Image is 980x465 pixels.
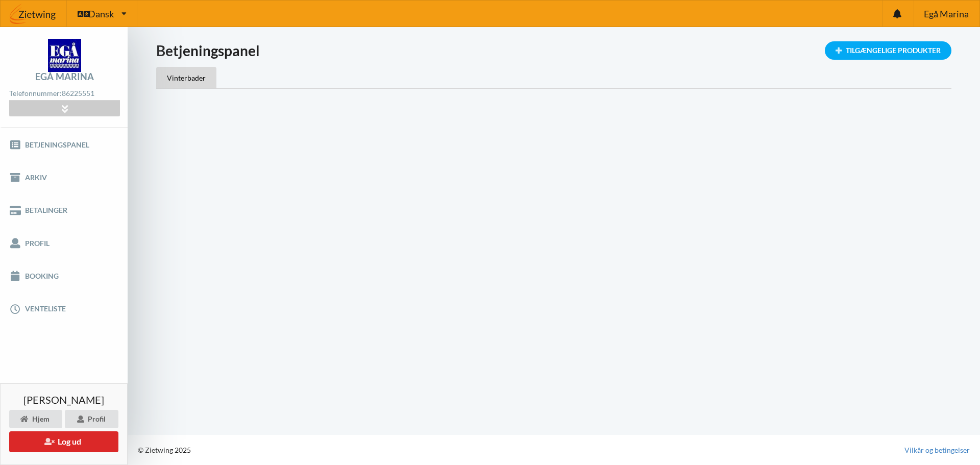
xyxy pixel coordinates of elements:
[924,9,969,18] span: Egå Marina
[156,41,951,60] h1: Betjeningspanel
[904,445,970,455] a: Vilkår og betingelser
[9,431,118,452] button: Log ud
[23,395,104,405] span: [PERSON_NAME]
[88,9,114,18] span: Dansk
[825,41,951,60] div: Tilgængelige Produkter
[9,410,62,428] div: Hjem
[62,89,94,97] strong: 86225551
[65,410,118,428] div: Profil
[9,87,119,101] div: Telefonnummer:
[156,67,216,88] div: Vinterbader
[48,39,81,72] img: logo
[35,72,94,81] div: Egå Marina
